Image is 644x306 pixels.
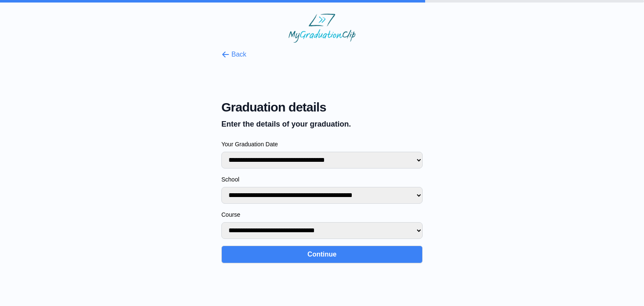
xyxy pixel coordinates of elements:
[221,100,423,115] span: Graduation details
[221,246,423,263] button: Continue
[288,13,356,43] img: MyGraduationClip
[221,118,423,130] p: Enter the details of your graduation.
[221,49,247,60] button: Back
[221,210,423,219] label: Course
[221,175,423,184] label: School
[221,140,423,148] label: Your Graduation Date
